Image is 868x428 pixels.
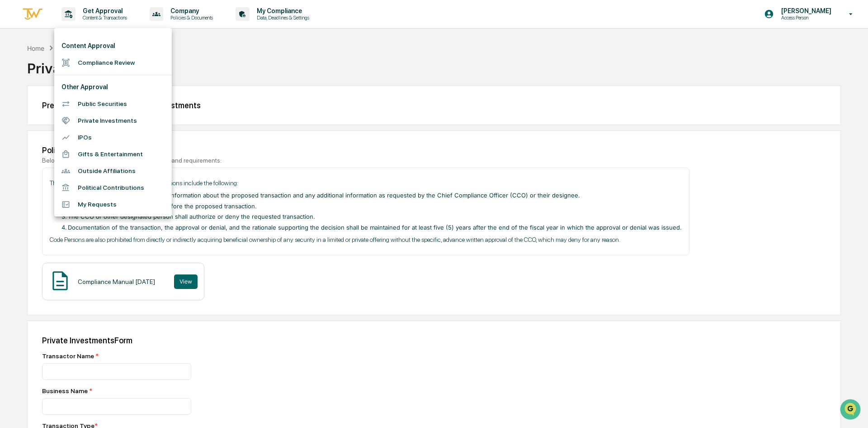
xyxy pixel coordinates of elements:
div: 🔎 [9,132,16,139]
div: Start new chat [31,69,148,78]
li: My Requests [54,196,172,213]
div: 🖐️ [9,115,16,122]
iframe: Open customer support [839,398,863,423]
li: Other Approval [54,79,172,96]
span: Pylon [90,154,109,160]
p: How can we help? [9,19,165,34]
li: Outside Affiliations [54,163,172,179]
a: Powered byPylon [64,153,109,160]
a: 🖐️Preclearance [5,111,62,127]
span: Data Lookup [18,131,57,140]
li: Public Securities [54,96,172,112]
a: 🔎Data Lookup [5,128,61,144]
span: Attestations [75,114,112,123]
button: Start new chat [154,72,165,83]
li: Political Contributions [54,179,172,196]
li: Gifts & Entertainment [54,146,172,163]
span: Preclearance [18,114,58,123]
div: We're available if you need us! [31,78,114,86]
a: 🗄️Attestations [62,111,116,127]
li: Content Approval [54,38,172,54]
li: Private Investments [54,112,172,129]
input: Clear [24,41,149,51]
img: 1746055101610-c473b297-6a78-478c-a979-82029cc54cd1 [9,69,25,86]
div: 🗄️ [66,115,73,122]
li: IPOs [54,129,172,146]
li: Compliance Review [54,54,172,71]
